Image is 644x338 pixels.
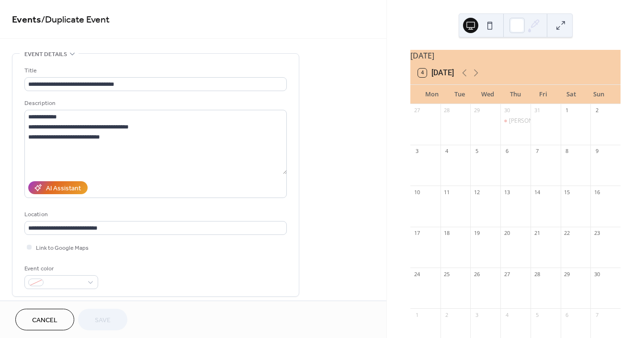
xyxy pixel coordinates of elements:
div: 21 [533,230,541,237]
div: 13 [503,188,510,196]
div: 1 [564,107,571,114]
div: 3 [413,148,420,155]
div: 1 [413,311,420,318]
div: 17 [413,230,420,237]
div: Sat [557,85,585,104]
div: 4 [503,311,510,318]
div: 7 [593,311,600,318]
div: 29 [564,270,571,278]
div: Mon [418,85,446,104]
div: Event color [24,264,96,274]
div: 5 [533,311,541,318]
div: 30 [503,107,510,114]
button: AI Assistant [28,181,88,194]
div: 15 [564,188,571,196]
div: 12 [473,188,480,196]
div: Fri [530,85,557,104]
span: Event details [24,49,67,59]
div: 10 [413,188,420,196]
span: Cancel [32,315,57,326]
div: 26 [473,270,480,278]
div: 25 [443,270,451,278]
div: Description [24,98,285,108]
div: 4 [443,148,451,155]
div: [PERSON_NAME] - Songs from the 60s. [509,117,612,125]
div: 6 [503,148,510,155]
div: 20 [503,230,510,237]
div: 3 [473,311,480,318]
div: Thu [501,85,529,104]
div: Martin Taylor - Songs from the 60s. [500,117,531,125]
div: [DATE] [410,50,621,61]
div: Title [24,66,285,76]
div: 2 [443,311,451,318]
div: 11 [443,188,451,196]
div: 22 [564,230,571,237]
div: 8 [564,148,571,155]
div: 31 [533,107,541,114]
div: 23 [593,230,600,237]
div: Wed [474,85,501,104]
div: 18 [443,230,451,237]
div: Location [24,210,285,220]
div: 16 [593,188,600,196]
div: 19 [473,230,480,237]
button: Cancel [15,309,74,330]
span: Link to Google Maps [36,243,89,253]
div: AI Assistant [46,184,81,194]
span: / Duplicate Event [41,11,110,29]
button: 4[DATE] [415,66,457,80]
div: 14 [533,188,541,196]
div: Sun [585,85,613,104]
div: 7 [533,148,541,155]
div: 5 [473,148,480,155]
div: 27 [413,107,420,114]
div: 9 [593,148,600,155]
div: Tue [446,85,474,104]
div: 2 [593,107,600,114]
div: 6 [564,311,571,318]
div: 28 [443,107,451,114]
div: 27 [503,270,510,278]
div: 29 [473,107,480,114]
div: 24 [413,270,420,278]
a: Events [12,11,41,29]
div: 30 [593,270,600,278]
div: 28 [533,270,541,278]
